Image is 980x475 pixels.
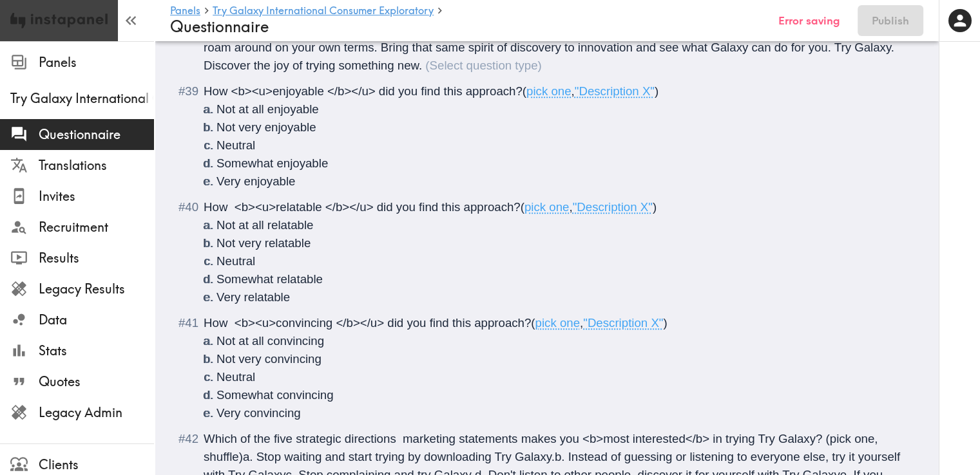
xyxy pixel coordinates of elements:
span: Neutral [216,254,255,268]
span: Invites [39,187,154,205]
span: Not at all relatable [216,218,313,232]
span: Somewhat relatable [216,272,323,286]
span: Not at all convincing [216,334,324,348]
span: How <b><u>convincing </b></u> did you find this approach? [204,316,531,330]
span: "Description X" [575,84,655,98]
span: Try Galaxy International Consumer Exploratory [10,89,154,107]
span: ) [653,200,657,214]
span: , [569,200,572,214]
span: Quotes [39,373,154,391]
a: Try Galaxy International Consumer Exploratory [213,5,434,17]
span: Neutral [216,138,255,152]
span: Stats [39,342,154,360]
span: ( [531,316,535,330]
span: Very relatable [216,290,290,304]
a: Panels [170,5,200,17]
span: Results [39,249,154,267]
span: ( [521,200,524,214]
span: Data [39,311,154,329]
span: Clients [39,456,154,474]
span: Recruitment [39,218,154,236]
span: ( [523,84,526,98]
span: Legacy Admin [39,404,154,422]
span: pick one [524,200,570,214]
span: Somewhat enjoyable [216,156,328,170]
span: How <b><u>relatable </b></u> did you find this approach? [204,200,521,214]
span: Neutral [216,370,255,384]
span: ) [663,316,667,330]
span: How <b><u>enjoyable </b></u> did you find this approach? [204,84,523,98]
span: Panels [39,53,154,71]
h4: Questionnaire [170,17,761,36]
span: , [571,84,574,98]
span: , [580,316,583,330]
span: Translations [39,156,154,174]
span: Somewhat convincing [216,388,333,402]
span: pick one [535,316,580,330]
span: Very enjoyable [216,174,295,188]
span: Not very enjoyable [216,120,316,134]
span: Questionnaire [39,126,154,144]
span: ) [655,84,658,98]
span: Legacy Results [39,280,154,298]
button: Error saving [771,5,847,36]
span: Not at all enjoyable [216,102,319,116]
span: "Description X" [583,316,663,330]
span: "Description X" [573,200,653,214]
span: Very convincing [216,406,301,420]
span: pick one [526,84,572,98]
span: Not very convincing [216,352,322,366]
span: Not very relatable [216,236,311,250]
